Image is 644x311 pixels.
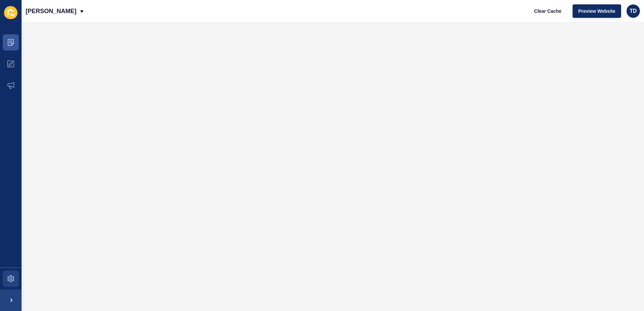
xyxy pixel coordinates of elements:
p: [PERSON_NAME] [26,3,76,20]
button: Preview Website [573,4,621,18]
span: Preview Website [578,8,615,14]
button: Clear Cache [528,4,567,18]
span: TD [630,8,637,14]
span: Clear Cache [534,8,561,14]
